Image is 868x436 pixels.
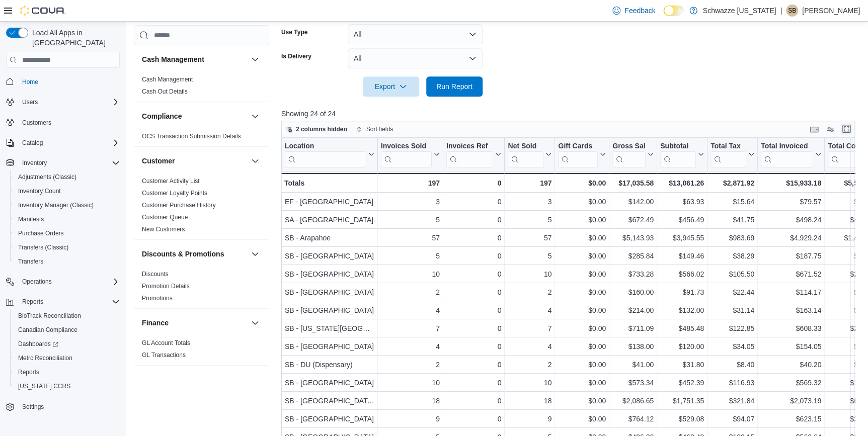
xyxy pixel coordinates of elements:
span: Purchase Orders [18,229,64,237]
div: $38.29 [711,250,754,263]
div: $154.05 [761,341,821,353]
span: New Customers [142,225,185,233]
div: 4 [508,305,551,317]
div: Subtotal [660,142,696,167]
a: OCS Transaction Submission Details [142,133,241,140]
button: Run Report [426,76,483,97]
a: Reports [14,366,43,378]
a: Inventory Count [14,185,65,197]
span: Reports [14,366,120,378]
div: 0 [446,341,501,353]
span: Dark Mode [663,16,664,17]
button: Users [2,95,124,109]
a: Customer Loyalty Points [142,190,207,197]
div: Total Tax [711,142,746,151]
span: Transfers [14,255,120,268]
button: Invoices Ref [446,142,501,167]
div: Net Sold [508,142,543,167]
div: 0 [446,305,501,317]
button: Transfers [10,254,124,269]
button: Reports [10,365,124,379]
a: Promotion Details [142,283,190,290]
span: Transfers [18,257,43,266]
span: OCS Transaction Submission Details [142,132,241,140]
span: Inventory Count [14,185,120,197]
span: Operations [22,278,52,286]
span: Dashboards [14,338,120,350]
div: 7 [380,323,439,335]
div: $0.00 [558,250,606,263]
span: 2 columns hidden [296,125,347,133]
span: Home [22,78,38,86]
span: [US_STATE] CCRS [18,382,70,390]
span: Adjustments (Classic) [18,173,76,181]
div: 0 [446,177,501,189]
span: Users [18,96,120,108]
span: Manifests [14,213,120,225]
button: Inventory Count [10,184,124,198]
div: SB - [GEOGRAPHIC_DATA] [285,250,374,263]
div: $40.20 [761,359,821,371]
div: $163.14 [761,305,821,317]
div: $138.00 [612,341,654,353]
a: Canadian Compliance [14,324,82,336]
button: Total Tax [711,142,754,167]
span: Cash Management [142,75,193,83]
p: [PERSON_NAME] [802,5,860,17]
div: $2,871.92 [711,177,754,189]
span: Reports [18,368,39,376]
span: Canadian Compliance [18,326,77,334]
div: $0.00 [558,214,606,226]
a: Promotions [142,295,173,302]
div: SB - [GEOGRAPHIC_DATA] [285,341,374,353]
button: Total Invoiced [761,142,821,167]
button: Cash Management [142,54,247,64]
div: Invoices Sold [380,142,431,151]
button: Compliance [249,110,261,122]
div: 0 [446,287,501,299]
button: Subtotal [660,142,704,167]
div: Customer [134,175,269,239]
button: Transfers (Classic) [10,240,124,254]
div: $711.09 [612,323,654,335]
span: GL Account Totals [142,339,190,347]
div: SB - [GEOGRAPHIC_DATA] [285,377,374,389]
div: $0.00 [558,341,606,353]
div: $566.02 [660,269,704,281]
img: Cova [20,6,65,16]
span: Transfers (Classic) [18,243,68,251]
button: Users [18,96,42,108]
span: Dashboards [18,340,58,348]
span: Customers [22,119,51,127]
div: $105.50 [711,269,754,281]
button: 2 columns hidden [282,123,351,135]
div: $733.28 [612,269,654,281]
div: $608.33 [761,323,821,335]
div: $187.75 [761,250,821,263]
span: Inventory [18,157,120,169]
button: Location [285,142,374,167]
div: $3,945.55 [660,232,704,244]
span: Load All Apps in [GEOGRAPHIC_DATA] [28,28,120,48]
span: Washington CCRS [14,380,120,392]
div: $79.57 [761,196,821,208]
span: GL Transactions [142,351,186,359]
div: 0 [446,214,501,226]
button: Display options [824,123,836,135]
div: 5 [380,214,439,226]
div: $91.73 [660,287,704,299]
div: Location [285,142,366,167]
div: 3 [380,196,439,208]
span: Customers [18,116,120,129]
a: GL Transactions [142,352,186,359]
a: Cash Management [142,76,193,83]
a: Inventory Manager (Classic) [14,199,98,211]
span: Reports [22,298,43,306]
button: Reports [18,296,47,308]
span: Run Report [436,81,472,92]
a: Adjustments (Classic) [14,171,81,183]
div: Invoices Ref [446,142,493,167]
button: [US_STATE] CCRS [10,379,124,393]
span: Promotion Details [142,282,190,290]
button: Adjustments (Classic) [10,170,124,184]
